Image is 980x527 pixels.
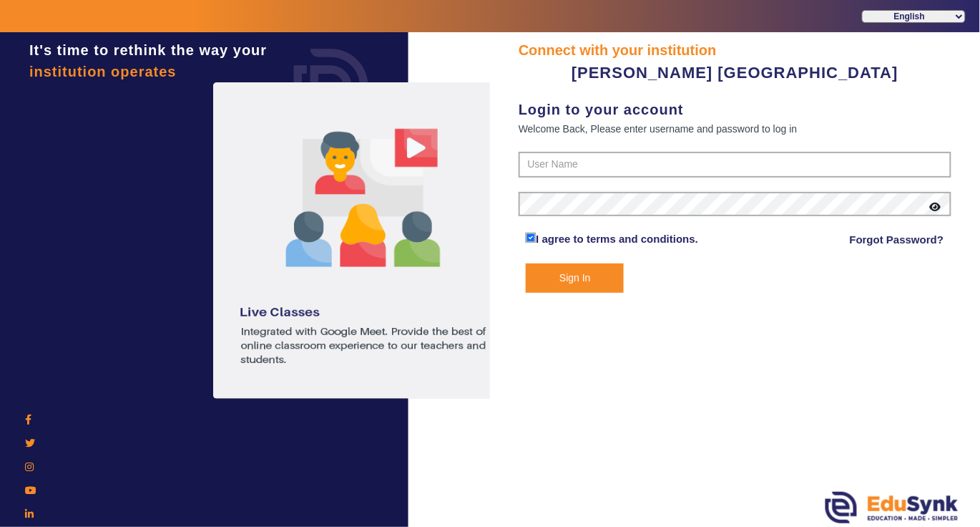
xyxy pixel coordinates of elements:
div: [PERSON_NAME] [GEOGRAPHIC_DATA] [519,61,951,84]
img: login1.png [213,82,514,399]
input: User Name [519,152,951,178]
span: It's time to rethink the way your [29,42,267,58]
div: Welcome Back, Please enter username and password to log in [519,120,951,137]
img: edusynk.png [825,492,959,523]
div: Login to your account [519,99,951,120]
a: Forgot Password? [850,231,944,248]
a: I agree to terms and conditions. [536,233,698,245]
button: Sign In [526,263,624,293]
div: Connect with your institution [519,39,951,61]
span: institution operates [29,64,177,79]
img: login.png [278,32,385,140]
